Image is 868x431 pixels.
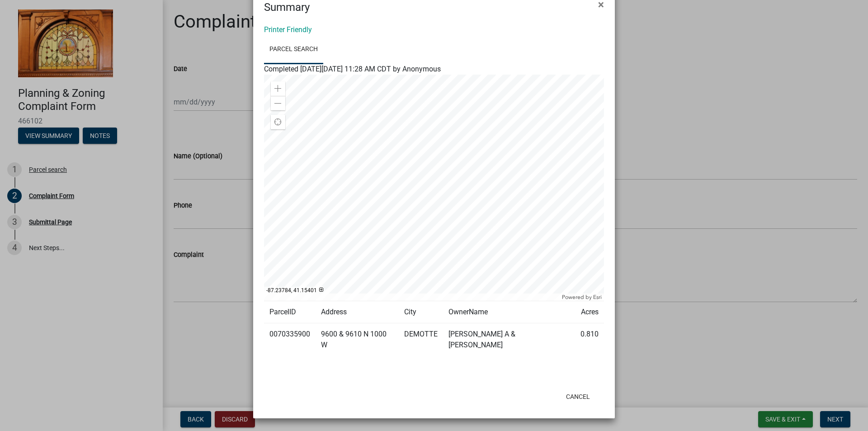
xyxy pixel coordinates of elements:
div: Find my location [271,115,285,129]
td: Address [316,301,399,323]
td: City [399,301,443,323]
td: 0.810 [575,323,604,356]
span: Completed [DATE][DATE] 11:28 AM CDT by Anonymous [264,65,441,73]
td: 9600 & 9610 N 1000 W [316,323,399,356]
div: Zoom in [271,81,285,96]
a: Printer Friendly [264,25,312,34]
td: DEMOTTE [399,323,443,356]
td: [PERSON_NAME] A & [PERSON_NAME] [443,323,575,356]
a: Parcel search [264,35,323,64]
div: Zoom out [271,96,285,110]
a: Esri [593,294,602,300]
button: Cancel [559,388,597,405]
td: OwnerName [443,301,575,323]
td: Acres [575,301,604,323]
td: ParcelID [264,301,316,323]
td: 0070335900 [264,323,316,356]
div: Powered by [560,294,604,301]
